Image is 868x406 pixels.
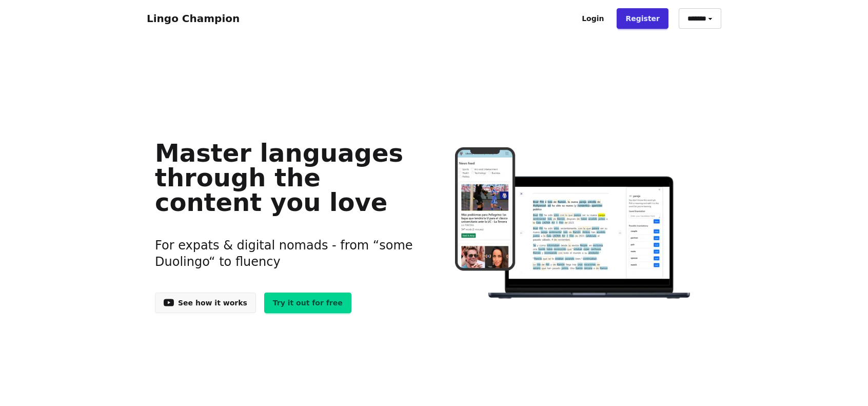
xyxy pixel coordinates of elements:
[155,293,256,313] a: See how it works
[573,8,613,29] a: Login
[155,225,418,282] h3: For expats & digital nomads - from “some Duolingo“ to fluency
[617,8,668,29] a: Register
[147,12,240,25] a: Lingo Champion
[435,147,713,301] img: Learn languages online
[264,293,351,313] a: Try it out for free
[155,141,418,215] h1: Master languages through the content you love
